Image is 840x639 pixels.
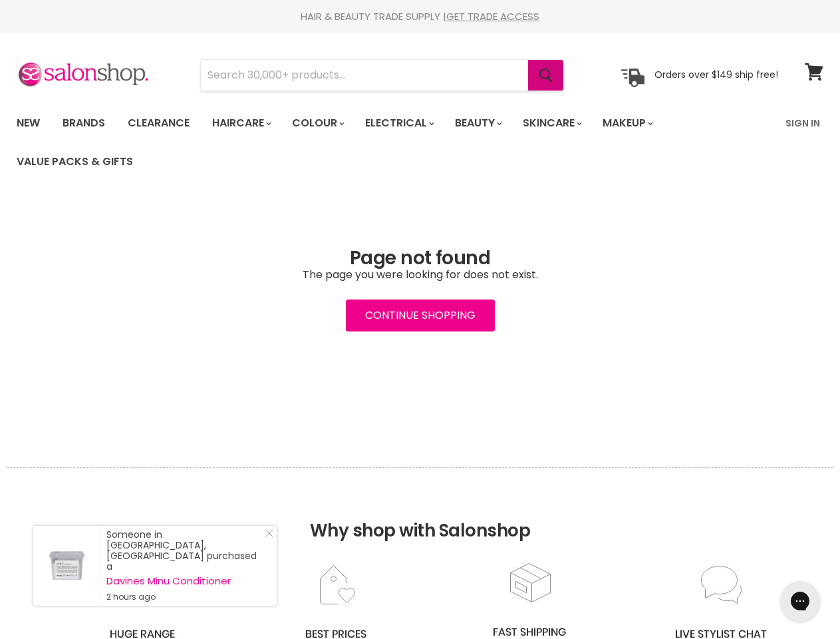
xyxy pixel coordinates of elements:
a: Skincare [513,109,590,137]
button: Search [528,60,563,91]
h1: Page not found [17,248,823,269]
svg: Close Icon [265,529,273,537]
small: 2 hours ago [106,592,263,602]
a: Close Notification [260,529,273,542]
a: New [7,109,50,137]
a: Value Packs & Gifts [7,148,143,176]
a: Continue Shopping [346,300,495,331]
ul: Main menu [7,104,777,181]
a: Makeup [593,109,661,137]
a: Colour [282,109,352,137]
p: The page you were looking for does not exist. [17,269,823,281]
a: Electrical [355,109,442,137]
a: Davines Minu Conditioner [106,576,263,586]
p: Orders over $149 ship free! [654,69,778,81]
a: Clearance [118,109,200,137]
input: Search [201,60,528,91]
form: Product [200,59,564,91]
a: Visit product page [33,526,100,606]
a: Beauty [445,109,510,137]
a: Sign In [777,109,828,137]
div: Someone in [GEOGRAPHIC_DATA], [GEOGRAPHIC_DATA] purchased a [106,529,263,602]
h2: Why shop with Salonshop [7,467,833,561]
a: GET TRADE ACCESS [446,9,539,23]
a: Haircare [202,109,279,137]
iframe: Gorgias live chat messenger [773,576,827,626]
a: Brands [53,109,115,137]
